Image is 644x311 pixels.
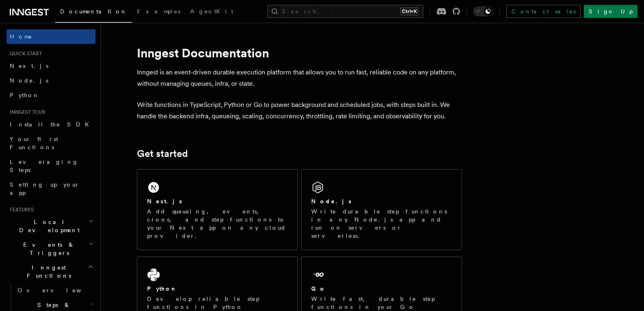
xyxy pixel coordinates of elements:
[7,117,95,132] a: Install the SDK
[400,7,418,15] kbd: Ctrl+K
[17,287,101,294] span: Overview
[506,5,581,18] a: Contact sales
[190,8,233,15] span: AgentKit
[10,63,48,69] span: Next.js
[7,154,95,177] a: Leveraging Steps
[147,207,288,240] p: Add queueing, events, crons, and step functions to your Next app on any cloud provider.
[10,136,58,150] span: Your first Functions
[7,132,95,154] a: Your first Functions
[132,2,185,22] a: Examples
[60,8,127,15] span: Documentation
[137,169,298,250] a: Next.jsAdd queueing, events, crons, and step functions to your Next app on any cloud provider.
[7,237,95,260] button: Events & Triggers
[7,29,95,44] a: Home
[7,109,46,115] span: Inngest tour
[7,177,95,200] a: Setting up your app
[473,7,493,16] button: Toggle dark mode
[137,8,180,15] span: Examples
[185,2,238,22] a: AgentKit
[7,207,34,213] span: Features
[137,99,462,122] p: Write functions in TypeScript, Python or Go to power background and scheduled jobs, with steps bu...
[7,73,95,88] a: Node.js
[311,207,452,240] p: Write durable step functions in any Node.js app and run on servers or serverless.
[10,92,39,98] span: Python
[301,169,462,250] a: Node.jsWrite durable step functions in any Node.js app and run on servers or serverless.
[10,181,80,196] span: Setting up your app
[137,46,462,60] h1: Inngest Documentation
[10,159,78,173] span: Leveraging Steps
[311,197,351,205] h2: Node.js
[7,218,89,234] span: Local Development
[55,2,132,23] a: Documentation
[147,197,182,205] h2: Next.js
[7,260,95,283] button: Inngest Functions
[137,148,188,159] a: Get started
[7,88,95,102] a: Python
[267,5,423,18] button: Search...Ctrl+K
[7,241,89,257] span: Events & Triggers
[137,67,462,89] p: Inngest is an event-driven durable execution platform that allows you to run fast, reliable code ...
[7,215,95,237] button: Local Development
[10,77,48,84] span: Node.js
[7,263,88,280] span: Inngest Functions
[7,50,42,57] span: Quick start
[7,59,95,73] a: Next.js
[10,33,33,41] span: Home
[14,283,95,298] a: Overview
[584,5,637,18] a: Sign Up
[147,285,177,293] h2: Python
[10,121,94,128] span: Install the SDK
[311,285,326,293] h2: Go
